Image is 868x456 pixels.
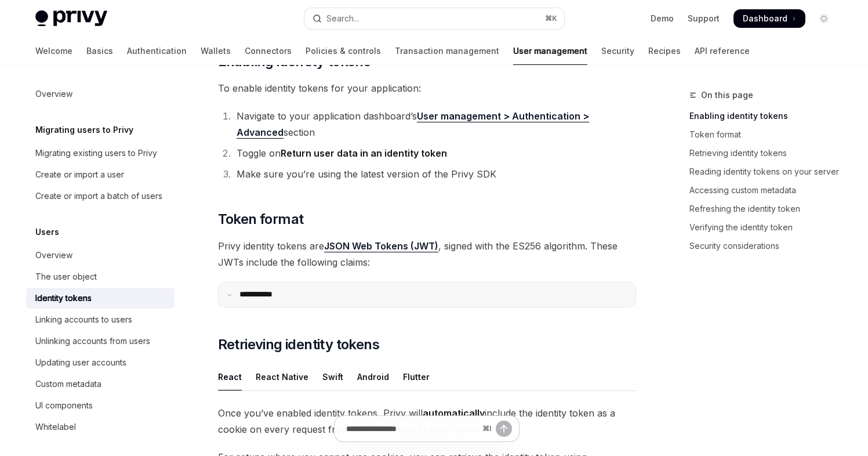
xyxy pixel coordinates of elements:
[86,37,113,65] a: Basics
[35,37,72,65] a: Welcome
[322,363,343,390] div: Swift
[496,421,512,437] button: Send message
[35,399,93,412] div: UI components
[233,108,636,140] li: Navigate to your application dashboard’s section
[701,88,753,102] span: On this page
[689,218,842,237] a: Verifying the identity token
[306,37,381,65] a: Policies & controls
[35,123,133,137] h5: Migrating users to Privy
[26,309,175,330] a: Linking accounts to users
[35,291,92,305] div: Identity tokens
[689,125,842,144] a: Token format
[423,407,485,419] strong: automatically
[26,417,175,437] a: Whitelabel
[815,9,833,28] button: Toggle dark mode
[35,313,132,327] div: Linking accounts to users
[513,37,587,65] a: User management
[733,9,805,28] a: Dashboard
[689,237,842,255] a: Security considerations
[245,37,292,65] a: Connectors
[233,166,636,182] li: Make sure you’re using the latest version of the Privy SDK
[304,8,564,29] button: Open search
[648,37,681,65] a: Recipes
[35,356,126,370] div: Updating user accounts
[601,37,634,65] a: Security
[218,363,242,390] div: React
[324,240,438,252] a: JSON Web Tokens (JWT)
[35,377,101,391] div: Custom metadata
[651,13,674,24] a: Demo
[26,288,175,309] a: Identity tokens
[201,37,231,65] a: Wallets
[35,87,72,101] div: Overview
[688,13,720,24] a: Support
[26,245,175,266] a: Overview
[695,37,750,65] a: API reference
[281,147,447,159] strong: Return user data in an identity token
[26,143,175,164] a: Migrating existing users to Privy
[346,416,478,441] input: Ask a question...
[218,238,636,270] span: Privy identity tokens are , signed with the ES256 algorithm. These JWTs include the following cla...
[35,146,157,160] div: Migrating existing users to Privy
[35,248,72,262] div: Overview
[35,420,76,434] div: Whitelabel
[326,12,359,26] div: Search...
[689,200,842,218] a: Refreshing the identity token
[689,144,842,162] a: Retrieving identity tokens
[218,210,304,229] span: Token format
[218,405,636,437] span: Once you’ve enabled identity tokens, Privy will include the identity token as a cookie on every r...
[395,37,499,65] a: Transaction management
[35,10,107,27] img: light logo
[689,181,842,200] a: Accessing custom metadata
[218,335,379,354] span: Retrieving identity tokens
[689,162,842,181] a: Reading identity tokens on your server
[233,145,636,161] li: Toggle on
[26,186,175,207] a: Create or import a batch of users
[357,363,389,390] div: Android
[127,37,187,65] a: Authentication
[35,270,97,284] div: The user object
[26,395,175,416] a: UI components
[26,84,175,104] a: Overview
[35,168,124,182] div: Create or import a user
[743,13,787,24] span: Dashboard
[26,374,175,395] a: Custom metadata
[26,266,175,287] a: The user object
[26,164,175,185] a: Create or import a user
[689,107,842,125] a: Enabling identity tokens
[26,352,175,373] a: Updating user accounts
[35,225,59,239] h5: Users
[403,363,430,390] div: Flutter
[545,14,557,23] span: ⌘ K
[256,363,308,390] div: React Native
[35,189,162,203] div: Create or import a batch of users
[218,80,636,96] span: To enable identity tokens for your application:
[26,331,175,352] a: Unlinking accounts from users
[35,334,150,348] div: Unlinking accounts from users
